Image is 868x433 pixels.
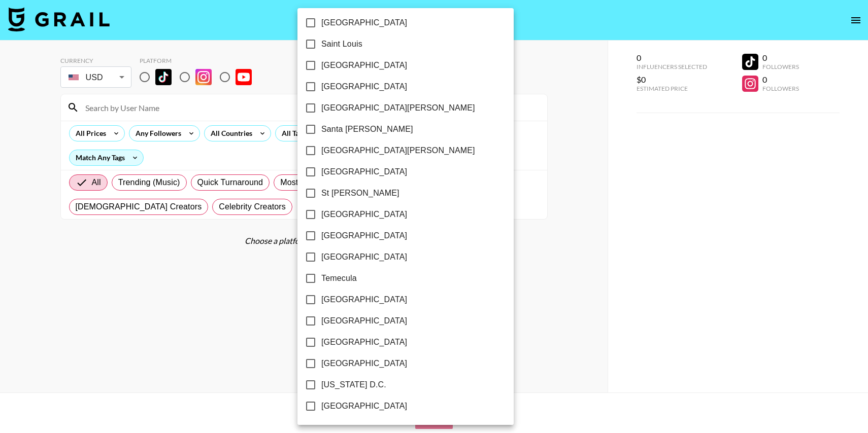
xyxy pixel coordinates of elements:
[321,294,407,306] span: [GEOGRAPHIC_DATA]
[321,251,407,263] span: [GEOGRAPHIC_DATA]
[321,400,407,412] span: [GEOGRAPHIC_DATA]
[321,81,407,93] span: [GEOGRAPHIC_DATA]
[321,102,475,114] span: [GEOGRAPHIC_DATA][PERSON_NAME]
[321,379,386,391] span: [US_STATE] D.C.
[321,230,407,242] span: [GEOGRAPHIC_DATA]
[321,38,362,50] span: Saint Louis
[321,208,407,221] span: [GEOGRAPHIC_DATA]
[321,59,407,71] span: [GEOGRAPHIC_DATA]
[321,145,475,157] span: [GEOGRAPHIC_DATA][PERSON_NAME]
[321,315,407,327] span: [GEOGRAPHIC_DATA]
[321,123,413,135] span: Santa [PERSON_NAME]
[321,336,407,348] span: [GEOGRAPHIC_DATA]
[817,382,856,421] iframe: Drift Widget Chat Controller
[321,272,357,284] span: Temecula
[321,166,407,178] span: [GEOGRAPHIC_DATA]
[321,357,407,370] span: [GEOGRAPHIC_DATA]
[321,17,407,29] span: [GEOGRAPHIC_DATA]
[321,187,399,199] span: St [PERSON_NAME]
